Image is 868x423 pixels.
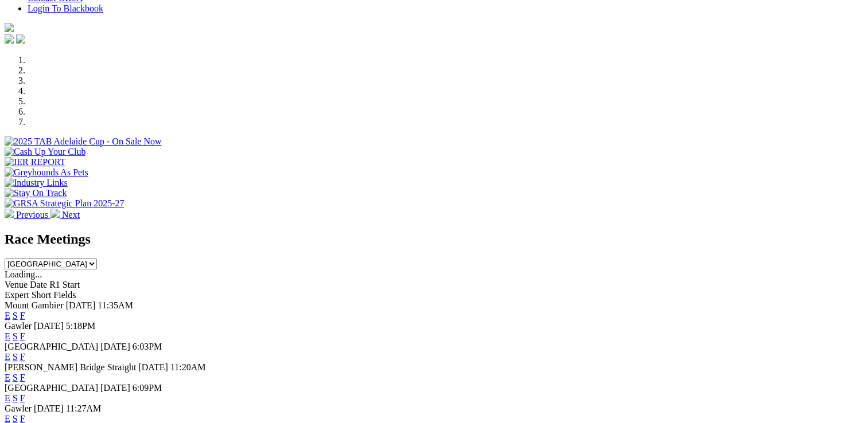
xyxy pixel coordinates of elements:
[5,311,10,320] a: E
[5,147,85,157] img: Cash Up Your Club
[100,342,130,351] span: [DATE]
[5,404,32,413] span: Gawler
[66,300,96,310] span: [DATE]
[5,167,88,178] img: Greyhounds As Pets
[66,321,96,331] span: 5:18PM
[5,23,14,32] img: logo-grsa-white.png
[5,393,10,403] a: E
[5,157,65,167] img: IER REPORT
[13,331,18,341] a: S
[5,269,42,279] span: Loading...
[5,34,14,44] img: facebook.svg
[50,209,60,218] img: chevron-right-pager-white.svg
[5,300,64,310] span: Mount Gambier
[34,404,64,413] span: [DATE]
[138,362,168,372] span: [DATE]
[5,232,863,247] h2: Race Meetings
[5,188,67,198] img: Stay On Track
[5,342,98,351] span: [GEOGRAPHIC_DATA]
[98,300,133,310] span: 11:35AM
[5,209,14,218] img: chevron-left-pager-white.svg
[133,342,162,351] span: 6:03PM
[5,383,98,393] span: [GEOGRAPHIC_DATA]
[100,383,130,393] span: [DATE]
[5,136,162,147] img: 2025 TAB Adelaide Cup - On Sale Now
[5,331,10,341] a: E
[20,373,25,382] a: F
[5,352,10,362] a: E
[5,280,28,289] span: Venue
[13,352,18,362] a: S
[13,393,18,403] a: S
[5,321,32,331] span: Gawler
[62,210,80,220] span: Next
[49,280,80,289] span: R1 Start
[5,210,50,220] a: Previous
[16,210,48,220] span: Previous
[53,290,76,300] span: Fields
[34,321,64,331] span: [DATE]
[5,290,29,300] span: Expert
[30,280,47,289] span: Date
[20,311,25,320] a: F
[5,362,136,372] span: [PERSON_NAME] Bridge Straight
[5,178,68,188] img: Industry Links
[32,290,52,300] span: Short
[16,34,25,44] img: twitter.svg
[50,210,80,220] a: Next
[20,331,25,341] a: F
[66,404,102,413] span: 11:27AM
[5,373,10,382] a: E
[170,362,206,372] span: 11:20AM
[13,311,18,320] a: S
[13,373,18,382] a: S
[20,393,25,403] a: F
[133,383,162,393] span: 6:09PM
[5,198,124,209] img: GRSA Strategic Plan 2025-27
[28,3,103,13] a: Login To Blackbook
[20,352,25,362] a: F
